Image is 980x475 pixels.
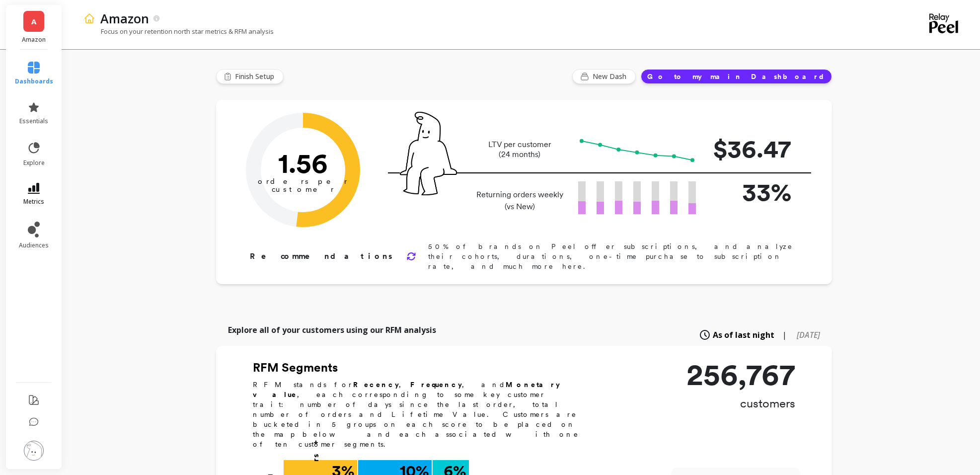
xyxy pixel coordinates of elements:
p: Explore all of your customers using our RFM analysis [228,324,436,336]
span: metrics [23,198,44,206]
span: essentials [19,117,48,125]
p: $36.47 [712,130,791,167]
span: dashboards [15,78,53,85]
tspan: orders per [258,177,348,186]
p: 256,767 [686,360,795,390]
p: LTV per customer (24 months) [473,140,566,159]
p: Returning orders weekly (vs New) [473,189,566,213]
button: New Dash [572,69,636,84]
span: explore [23,159,45,167]
text: 1.56 [278,147,328,179]
span: A [31,16,36,27]
span: New Dash [593,72,629,81]
p: RFM stands for , , and , each corresponding to some key customer trait: number of days since the ... [253,380,591,449]
span: audiences [19,241,49,249]
button: Finish Setup [216,69,284,84]
p: customers [686,396,795,411]
p: Amazon [100,10,149,27]
img: header icon [83,12,95,24]
p: 50% of brands on Peel offer subscriptions, and analyze their cohorts, durations, one-time purchas... [428,241,800,271]
h2: RFM Segments [253,360,591,376]
p: Focus on your retention north star metrics & RFM analysis [83,27,274,36]
p: Amazon [16,36,52,44]
button: Go to my main Dashboard [641,69,832,84]
span: As of last night [713,329,774,341]
span: | [782,329,787,341]
p: 33% [712,173,791,211]
span: [DATE] [797,329,820,340]
b: Frequency [410,381,462,389]
img: pal seatted on line [400,112,457,195]
tspan: customer [271,185,334,194]
b: Recency [353,381,399,389]
img: profile picture [24,441,44,461]
span: Finish Setup [235,72,277,81]
p: Recommendations [250,250,394,262]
